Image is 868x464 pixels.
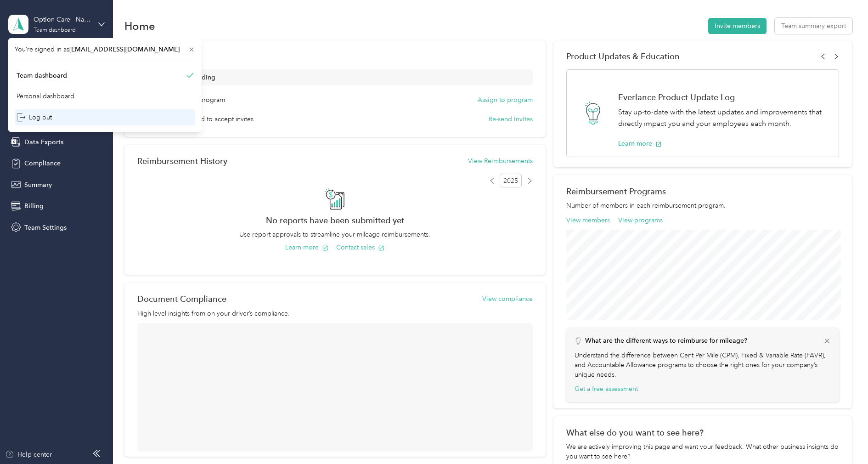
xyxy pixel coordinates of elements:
[24,158,61,168] span: Compliance
[566,51,680,61] span: Product Updates & Education
[566,442,839,461] div: We are actively improving this page and want your feedback. What other business insights do you w...
[775,18,852,34] button: Team summary export
[137,156,227,166] h2: Reimbursement History
[500,174,522,187] span: 2025
[618,92,829,102] h1: Everlance Product Update Log
[152,114,254,124] span: 1114 drivers need to accept invites
[566,187,839,196] h2: Reimbursement Programs
[24,223,67,232] span: Team Settings
[24,137,63,147] span: Data Exports
[24,201,44,211] span: Billing
[285,243,328,252] button: Learn more
[137,309,533,318] p: High level insights from on your driver’s compliance.
[336,243,384,252] button: Contact sales
[69,45,180,53] span: [EMAIL_ADDRESS][DOMAIN_NAME]
[17,113,52,122] div: Log out
[137,215,533,225] h2: No reports have been submitted yet
[124,21,155,31] h1: Home
[618,107,829,129] p: Stay up-to-date with the latest updates and improvements that directly impact you and your employ...
[566,428,839,437] div: What else do you want to see here?
[468,156,533,166] button: View Reimbursements
[34,28,76,33] div: Team dashboard
[708,18,767,34] button: Invite members
[575,351,831,379] p: Understand the difference between Cent Per Mile (CPM), Fixed & Variable Rate (FAVR), and Accounta...
[24,180,52,190] span: Summary
[618,139,662,148] button: Learn more
[489,114,533,124] button: Re-send invites
[482,294,533,304] button: View compliance
[566,215,610,225] button: View members
[17,71,67,80] div: Team dashboard
[575,384,638,394] button: Get a free assessment
[566,201,839,210] p: Number of members in each reimbursement program.
[15,45,195,54] span: You’re signed in as
[137,294,226,304] h2: Document Compliance
[34,15,91,24] div: Option Care - Naven Health
[137,51,533,61] div: My Tasks
[817,413,868,464] iframe: Everlance-gr Chat Button Frame
[5,450,52,459] button: Help center
[585,336,747,345] p: What are the different ways to reimburse for mileage?
[618,215,663,225] button: View programs
[137,230,533,239] p: Use report approvals to streamline your mileage reimbursements.
[478,95,533,105] button: Assign to program
[17,91,74,101] div: Personal dashboard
